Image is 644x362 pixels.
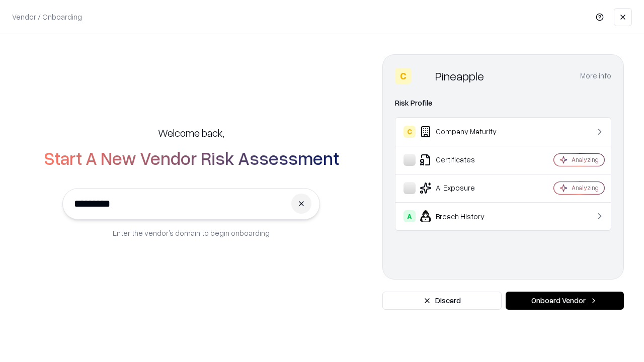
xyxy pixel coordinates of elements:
div: C [395,68,411,84]
h2: Start A New Vendor Risk Assessment [44,148,339,168]
div: Analyzing [572,184,599,192]
div: Pineapple [435,68,484,84]
div: Analyzing [572,155,599,164]
div: A [404,210,416,222]
div: Breach History [404,210,524,222]
button: More info [580,67,611,85]
p: Vendor / Onboarding [12,12,82,22]
img: Pineapple [415,68,431,84]
div: AI Exposure [404,182,524,194]
div: Certificates [404,154,524,166]
button: Discard [382,292,502,310]
p: Enter the vendor’s domain to begin onboarding [113,228,270,238]
h5: Welcome back, [158,126,224,140]
div: C [404,126,416,138]
button: Onboard Vendor [506,292,624,310]
div: Company Maturity [404,126,524,138]
div: Risk Profile [395,97,611,109]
